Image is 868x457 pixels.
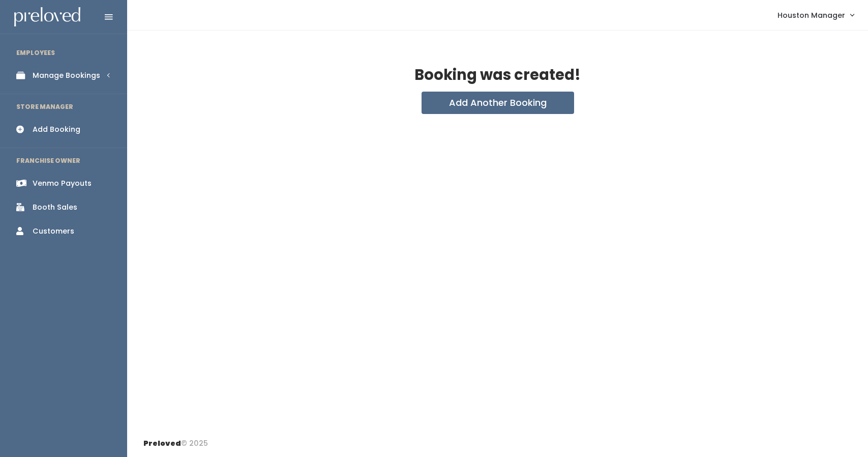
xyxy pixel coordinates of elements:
img: preloved logo [14,7,80,27]
a: Houston Manager [767,4,864,26]
button: Add Another Booking [422,92,574,114]
div: Booth Sales [33,202,77,213]
span: Preloved [143,438,181,448]
div: © 2025 [143,430,208,449]
div: Customers [33,226,74,237]
div: Manage Bookings [33,70,100,81]
h2: Booking was created! [414,67,581,83]
div: Venmo Payouts [33,178,92,189]
span: Houston Manager [777,10,845,21]
div: Add Booking [33,124,80,135]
